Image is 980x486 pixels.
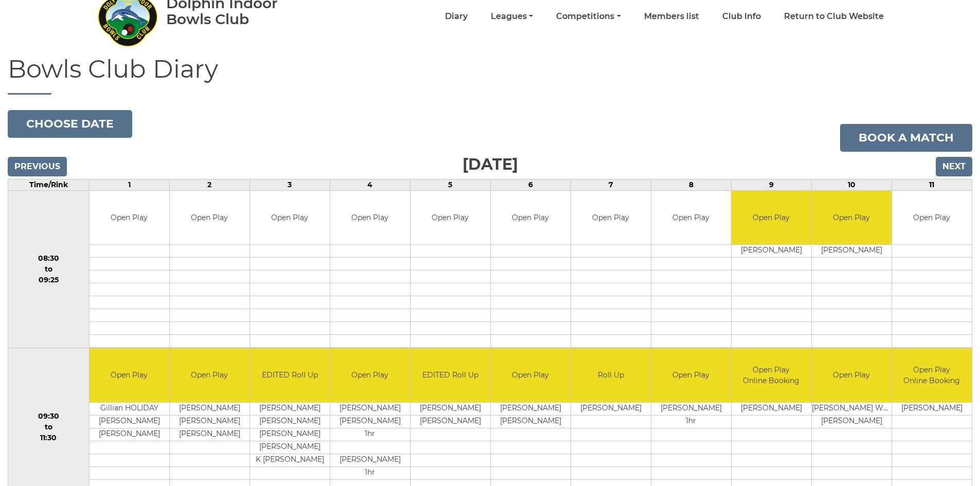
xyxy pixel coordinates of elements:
a: Club Info [722,11,761,22]
a: Members list [644,11,699,22]
td: 5 [410,179,490,190]
td: [PERSON_NAME] [170,428,250,441]
td: Roll Up [571,348,651,402]
a: Book a match [840,124,972,152]
td: [PERSON_NAME] [411,415,490,428]
td: Open Play [90,348,169,402]
td: 8 [651,179,731,190]
td: Open Play [330,348,410,402]
td: Open Play [892,191,972,245]
td: 1hr [330,428,410,441]
td: Open Play Online Booking [732,348,811,402]
td: [PERSON_NAME] [892,402,972,415]
td: [PERSON_NAME] [411,402,490,415]
td: Open Play [812,348,892,402]
td: [PERSON_NAME] [250,428,330,441]
td: [PERSON_NAME] [491,415,571,428]
td: 1 [89,179,169,190]
a: Return to Club Website [784,11,884,22]
td: 08:30 to 09:25 [8,190,90,348]
td: [PERSON_NAME] WOADDEN [812,402,892,415]
td: 7 [571,179,651,190]
td: Open Play [170,191,250,245]
td: 4 [330,179,410,190]
td: [PERSON_NAME] [330,454,410,466]
td: [PERSON_NAME] [90,415,169,428]
td: [PERSON_NAME] [330,415,410,428]
td: [PERSON_NAME] [491,402,571,415]
h1: Bowls Club Diary [8,56,972,95]
td: 6 [490,179,571,190]
td: [PERSON_NAME] [651,402,731,415]
td: [PERSON_NAME] [250,441,330,454]
td: 1hr [651,415,731,428]
td: 10 [811,179,892,190]
td: [PERSON_NAME] [812,245,892,258]
td: Open Play Online Booking [892,348,972,402]
td: [PERSON_NAME] [571,402,651,415]
td: [PERSON_NAME] [170,402,250,415]
td: [PERSON_NAME] [250,415,330,428]
td: Open Play [491,191,571,245]
td: [PERSON_NAME] [330,402,410,415]
a: Competitions [556,11,620,22]
td: Open Play [170,348,250,402]
td: Open Play [90,191,169,245]
td: Open Play [411,191,490,245]
td: [PERSON_NAME] [250,402,330,415]
td: Open Play [651,191,731,245]
a: Diary [445,11,468,22]
td: Open Play [330,191,410,245]
td: Time/Rink [8,179,90,190]
input: Previous [8,157,67,176]
td: Open Play [812,191,892,245]
td: 2 [169,179,250,190]
td: [PERSON_NAME] [90,428,169,441]
td: [PERSON_NAME] [732,402,811,415]
td: 11 [892,179,972,190]
td: Open Play [571,191,651,245]
a: Leagues [491,11,533,22]
td: [PERSON_NAME] [812,415,892,428]
td: Open Play [491,348,571,402]
td: [PERSON_NAME] [732,245,811,258]
td: EDITED Roll Up [250,348,330,402]
td: Open Play [732,191,811,245]
td: Open Play [250,191,330,245]
td: 9 [731,179,811,190]
button: Choose date [8,110,132,138]
input: Next [936,157,972,176]
td: K [PERSON_NAME] [250,454,330,466]
td: [PERSON_NAME] [170,415,250,428]
td: Gillian HOLIDAY [90,402,169,415]
td: Open Play [651,348,731,402]
td: 1hr [330,466,410,479]
td: EDITED Roll Up [411,348,490,402]
td: 3 [250,179,330,190]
